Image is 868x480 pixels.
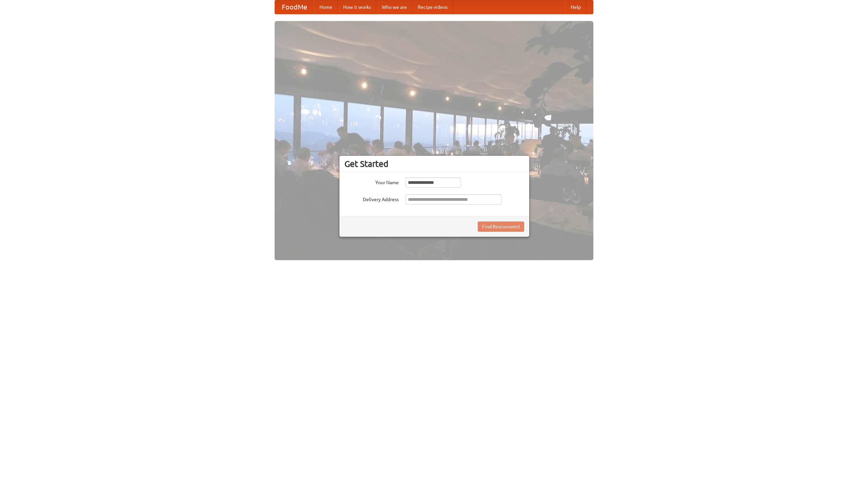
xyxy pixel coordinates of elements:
label: Delivery Address [344,194,399,203]
h3: Get Started [344,159,524,169]
a: Who we are [376,0,412,14]
button: Find Restaurants! [478,222,524,232]
a: FoodMe [275,0,314,14]
a: Recipe videos [412,0,453,14]
a: Home [314,0,338,14]
a: How it works [338,0,376,14]
a: Help [565,0,586,14]
label: Your Name [344,177,399,186]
